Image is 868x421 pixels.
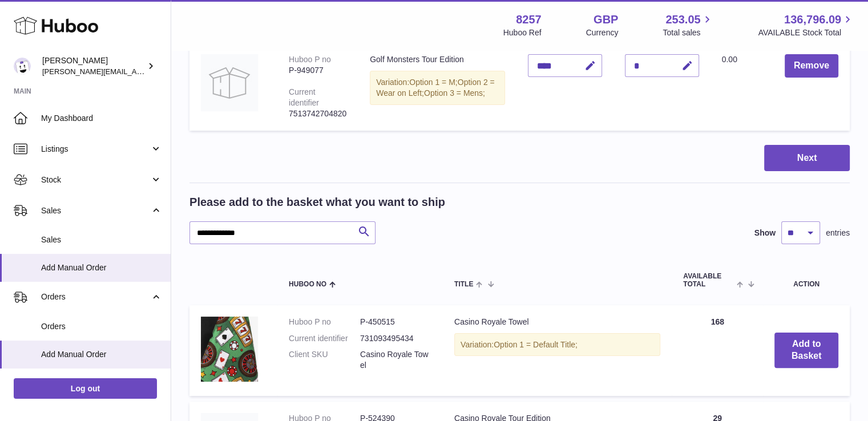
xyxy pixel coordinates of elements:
[289,349,360,371] dt: Client SKU
[289,65,347,76] div: P-949077
[826,228,850,238] span: entries
[503,27,542,38] div: Huboo Ref
[774,333,838,368] button: Add to Basket
[42,67,229,76] span: [PERSON_NAME][EMAIL_ADDRESS][DOMAIN_NAME]
[360,317,431,327] dd: P-450515
[289,281,326,288] span: Huboo no
[289,87,319,107] div: Current identifier
[189,195,445,210] h2: Please add to the basket what you want to ship
[594,12,618,27] strong: GBP
[758,27,854,38] span: AVAILABLE Stock Total
[42,55,145,77] div: [PERSON_NAME]
[41,349,162,360] span: Add Manual Order
[289,333,360,344] dt: Current identifier
[764,145,850,172] button: Next
[516,12,542,27] strong: 8257
[41,144,150,155] span: Listings
[785,54,838,78] button: Remove
[784,12,841,27] span: 136,796.09
[370,71,504,105] div: Variation:
[14,378,157,399] a: Log out
[454,281,473,288] span: Title
[201,317,258,382] img: Casino Royale Towel
[494,340,578,349] span: Option 1 = Default Title;
[41,262,162,273] span: Add Manual Order
[663,12,713,38] a: 253.05 Total sales
[758,12,854,38] a: 136,796.09 AVAILABLE Stock Total
[358,43,516,130] td: Golf Monsters Tour Edition
[289,317,360,327] dt: Huboo P no
[14,58,31,75] img: Mohsin@planlabsolutions.com
[443,305,672,396] td: Casino Royale Towel
[683,273,734,288] span: AVAILABLE Total
[409,78,457,87] span: Option 1 = M;
[663,27,713,38] span: Total sales
[360,333,431,344] dd: 731093495434
[41,292,150,302] span: Orders
[201,54,258,111] img: Golf Monsters Tour Edition
[41,321,162,332] span: Orders
[424,88,485,98] span: Option 3 = Mens;
[360,349,431,371] dd: Casino Royale Towel
[722,55,737,64] span: 0.00
[586,27,619,38] div: Currency
[763,261,850,299] th: Action
[454,333,660,357] div: Variation:
[41,234,162,245] span: Sales
[754,228,776,238] label: Show
[665,12,700,27] span: 253.05
[376,78,495,98] span: Option 2 = Wear on Left;
[41,113,162,124] span: My Dashboard
[41,205,150,216] span: Sales
[41,175,150,185] span: Stock
[672,305,763,396] td: 168
[289,108,347,119] div: 7513742704820
[289,55,331,64] div: Huboo P no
